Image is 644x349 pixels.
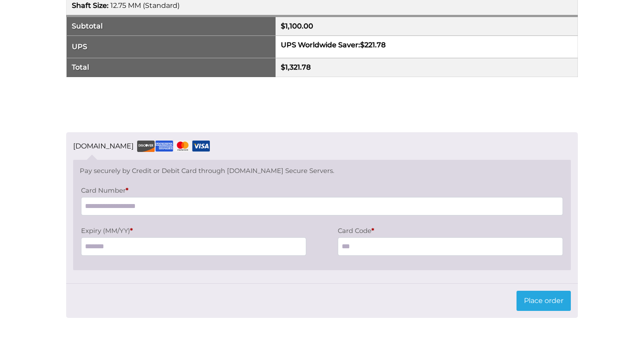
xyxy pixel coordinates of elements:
img: discover [137,141,155,152]
label: Card Number [81,184,563,197]
p: Pay securely by Credit or Debit Card through [DOMAIN_NAME] Secure Servers. [80,166,565,176]
img: mastercard [174,141,191,152]
label: Card Code [338,225,563,237]
bdi: 1,321.78 [281,63,311,71]
th: Subtotal [67,16,276,36]
button: Place order [517,291,571,311]
th: Total [67,58,276,77]
iframe: reCAPTCHA [66,88,199,122]
img: visa [192,141,210,152]
span: $ [360,41,364,49]
dt: Shaft Size: [72,0,109,11]
label: UPS Worldwide Saver: [281,41,386,49]
bdi: 221.78 [360,41,386,49]
span: $ [281,63,285,71]
label: [DOMAIN_NAME] [73,139,210,153]
bdi: 1,100.00 [281,22,313,30]
span: $ [281,22,285,30]
label: Expiry (MM/YY) [81,225,306,237]
img: amex [156,141,173,152]
th: UPS [67,36,276,58]
p: 12.75 MM (Standard) [72,0,270,11]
